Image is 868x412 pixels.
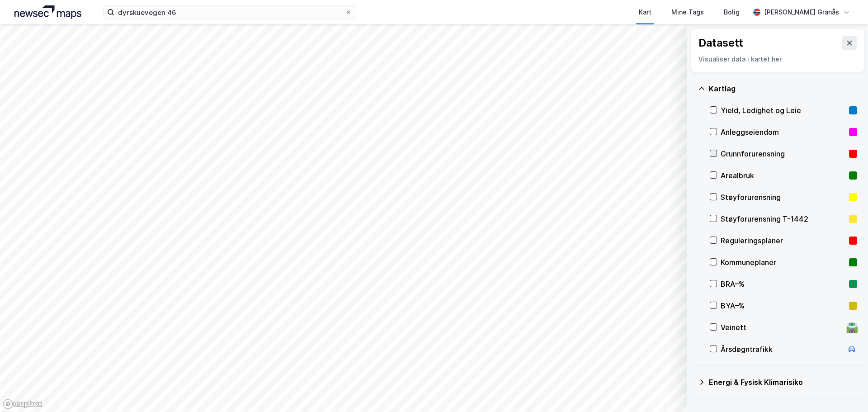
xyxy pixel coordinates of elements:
div: Energi & Fysisk Klimarisiko [709,377,857,388]
div: Anleggseiendom [721,127,845,137]
div: Kart [639,7,651,18]
div: Kartlag [709,83,857,94]
div: Kommuneplaner [721,257,845,268]
div: Visualiser data i kartet her. [698,54,857,65]
div: BYA–% [721,300,845,311]
a: Mapbox homepage [3,399,42,409]
div: 🛣️ [846,322,858,333]
input: Søk på adresse, matrikkel, gårdeiere, leietakere eller personer [114,5,345,19]
div: Datasett [698,36,743,50]
div: Bolig [724,7,740,18]
div: Støyforurensning T-1442 [721,213,845,224]
div: Støyforurensning [721,192,845,203]
div: Årsdøgntrafikk [721,344,843,355]
div: Grunnforurensning [721,148,845,159]
div: Yield, Ledighet og Leie [721,105,845,116]
div: Mine Tags [671,7,704,18]
img: logo.a4113a55bc3d86da70a041830d287a7e.svg [14,5,81,19]
iframe: Chat Widget [823,369,868,412]
div: [PERSON_NAME] Granås [764,7,839,18]
div: Veinett [721,322,843,333]
div: Arealbruk [721,170,845,181]
div: Reguleringsplaner [721,235,845,246]
div: BRA–% [721,279,845,289]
